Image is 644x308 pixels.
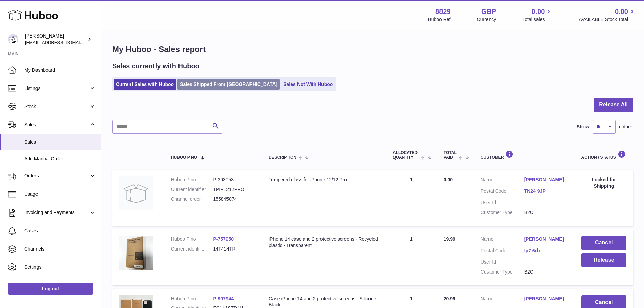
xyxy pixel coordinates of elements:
span: Stock [24,103,89,110]
dd: 14T414TR [213,246,255,252]
span: 0.00 [444,177,453,182]
h2: Sales currently with Huboo [112,62,199,71]
dd: B2C [524,209,568,216]
span: Total paid [444,151,457,160]
span: Listings [24,85,89,92]
span: 19.99 [444,236,455,242]
dt: Huboo P no [171,176,213,183]
dt: User Id [481,199,524,206]
span: Description [269,155,296,160]
span: Huboo P no [171,155,197,160]
span: 0.00 [532,7,545,16]
button: Release [581,253,626,267]
strong: GBP [481,7,496,16]
div: Customer [481,150,568,160]
td: 1 [386,170,437,226]
div: Action / Status [581,150,626,160]
button: Release All [594,98,633,112]
dd: TPIP1212PRO [213,186,255,193]
a: P-757950 [213,236,234,242]
span: Add Manual Order [24,156,96,162]
dt: Customer Type [481,209,524,216]
span: Total sales [522,16,552,23]
span: Channels [24,246,96,252]
div: Currency [477,16,496,23]
span: Orders [24,173,89,179]
a: Ip7 6dx [524,247,568,254]
a: [PERSON_NAME] [524,295,568,302]
dd: B2C [524,269,568,275]
dt: Huboo P no [171,236,213,242]
div: [PERSON_NAME] [25,33,86,46]
div: iPhone 14 case and 2 protective screens - Recycled plastic - Transparent [269,236,379,249]
span: entries [619,124,633,130]
a: P-907944 [213,296,234,301]
span: Sales [24,139,96,145]
dt: Name [481,176,524,185]
strong: 8829 [435,7,451,16]
span: 0.00 [615,7,628,16]
a: Sales Not With Huboo [281,79,335,90]
span: ALLOCATED Quantity [393,151,420,160]
span: 20.99 [444,296,455,301]
span: [EMAIL_ADDRESS][DOMAIN_NAME] [25,40,99,45]
dt: Name [481,236,524,244]
dd: P-393053 [213,176,255,183]
dt: Name [481,295,524,304]
span: Usage [24,191,96,197]
div: Tempered glass for iPhone 12/12 Pro [269,176,379,183]
h1: My Huboo - Sales report [112,44,633,55]
img: no-photo.jpg [119,176,153,210]
img: internalAdmin-8829@internal.huboo.com [8,34,18,44]
dt: Current identifier [171,186,213,193]
a: Sales Shipped From [GEOGRAPHIC_DATA] [177,79,280,90]
td: 1 [386,229,437,285]
dt: Postal Code [481,188,524,196]
div: Huboo Ref [428,16,451,23]
dd: 155845074 [213,196,255,203]
dt: Customer Type [481,269,524,275]
label: Show [577,124,589,130]
dt: Postal Code [481,247,524,256]
span: Invoicing and Payments [24,209,89,216]
dt: Channel order [171,196,213,203]
a: Log out [8,283,93,295]
a: TN24 9JP [524,188,568,194]
span: Cases [24,228,96,234]
dt: Huboo P no [171,295,213,302]
span: Settings [24,264,96,270]
a: 0.00 Total sales [522,7,552,23]
a: Current Sales with Huboo [114,79,176,90]
dt: Current identifier [171,246,213,252]
a: 0.00 AVAILABLE Stock Total [579,7,636,23]
span: My Dashboard [24,67,96,73]
img: 88291693932956.png [119,236,153,270]
a: [PERSON_NAME] [524,236,568,242]
span: Sales [24,122,89,128]
button: Cancel [581,236,626,250]
span: AVAILABLE Stock Total [579,16,636,23]
a: [PERSON_NAME] [524,176,568,183]
div: Locked for Shipping [581,176,626,189]
dt: User Id [481,259,524,265]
